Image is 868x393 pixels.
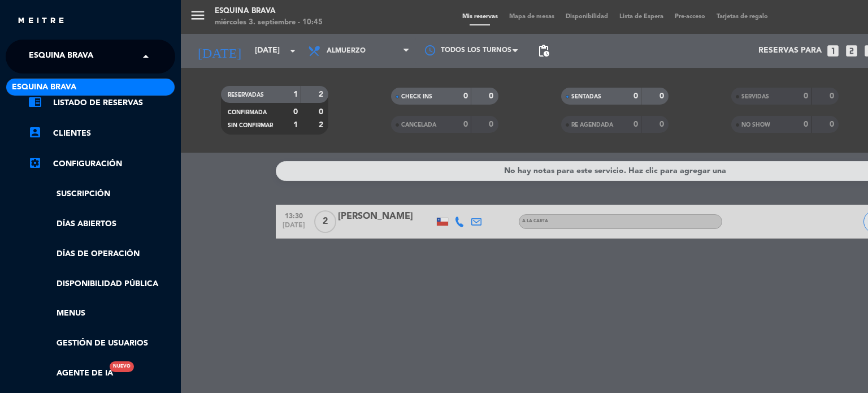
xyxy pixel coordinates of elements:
img: MEITRE [17,17,65,25]
i: settings_applications [28,156,42,170]
i: chrome_reader_mode [28,95,42,109]
a: account_boxClientes [28,127,175,140]
a: Días abiertos [28,218,175,231]
a: Gestión de usuarios [28,337,175,350]
a: chrome_reader_modeListado de Reservas [28,96,175,110]
a: Agente de IANuevo [28,367,113,380]
i: account_box [28,126,42,139]
span: Esquina Brava [29,45,93,68]
a: Suscripción [28,188,175,201]
span: Esquina Brava [12,81,76,94]
a: Disponibilidad pública [28,278,175,291]
span: pending_actions [537,44,550,58]
div: Nuevo [110,361,134,372]
a: Días de Operación [28,248,175,261]
a: Configuración [28,157,175,171]
a: Menus [28,307,175,320]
